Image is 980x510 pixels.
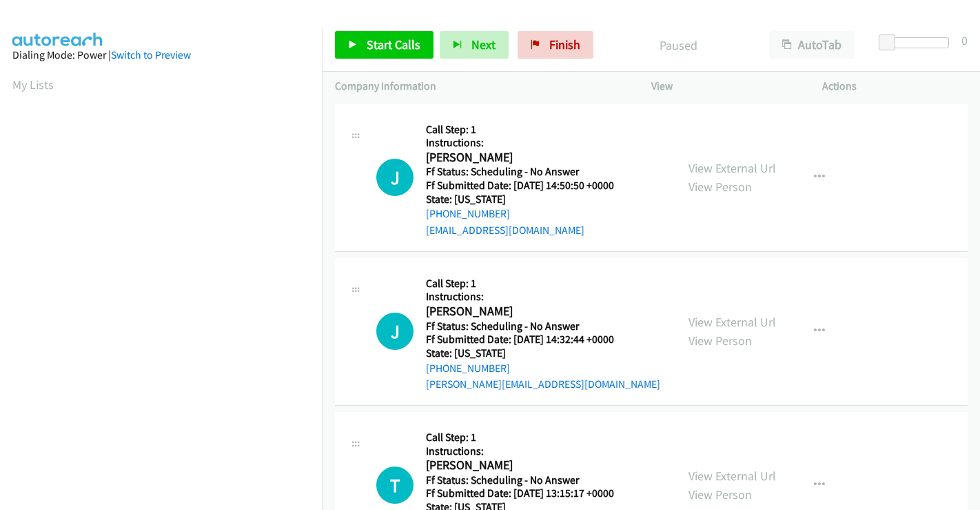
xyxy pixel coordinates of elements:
[426,290,660,304] h5: Instructions:
[426,362,510,375] a: [PHONE_NUMBER]
[549,37,580,52] span: Finish
[376,159,414,196] div: The call is yet to be attempted
[426,487,631,500] h5: Ff Submitted Date: [DATE] 13:15:17 +0000
[376,467,414,504] h1: T
[426,444,631,458] h5: Instructions:
[376,313,414,350] h1: J
[376,159,414,196] h1: J
[822,78,968,95] p: Actions
[426,304,631,320] h2: [PERSON_NAME]
[651,78,797,95] p: View
[769,31,855,59] button: AutoTab
[886,37,949,48] div: Delay between calls (in seconds)
[440,31,509,59] button: Next
[335,78,626,95] p: Company Information
[426,277,660,291] h5: Call Step: 1
[688,314,776,330] a: View External Url
[426,179,631,193] h5: Ff Submitted Date: [DATE] 14:50:50 +0000
[426,377,660,391] a: [PERSON_NAME][EMAIL_ADDRESS][DOMAIN_NAME]
[426,193,631,206] h5: State: [US_STATE]
[471,37,496,52] span: Next
[367,37,420,52] span: Start Calls
[426,207,510,220] a: [PHONE_NUMBER]
[612,36,744,55] p: Paused
[518,31,593,59] a: Finish
[961,31,968,50] div: 0
[376,467,414,504] div: The call is yet to be attempted
[426,333,660,346] h5: Ff Submitted Date: [DATE] 14:32:44 +0000
[426,431,631,444] h5: Call Step: 1
[688,468,776,484] a: View External Url
[426,473,631,487] h5: Ff Status: Scheduling - No Answer
[335,31,433,59] a: Start Calls
[688,487,752,502] a: View Person
[426,320,660,333] h5: Ff Status: Scheduling - No Answer
[688,333,752,349] a: View Person
[688,160,776,176] a: View External Url
[12,47,310,63] div: Dialing Mode: Power |
[376,313,414,350] div: The call is yet to be attempted
[12,77,54,92] a: My Lists
[426,165,631,179] h5: Ff Status: Scheduling - No Answer
[426,224,584,237] a: [EMAIL_ADDRESS][DOMAIN_NAME]
[426,458,631,473] h2: [PERSON_NAME]
[426,123,631,137] h5: Call Step: 1
[426,136,631,150] h5: Instructions:
[688,179,752,195] a: View Person
[426,150,631,166] h2: [PERSON_NAME]
[426,346,660,360] h5: State: [US_STATE]
[111,48,191,61] a: Switch to Preview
